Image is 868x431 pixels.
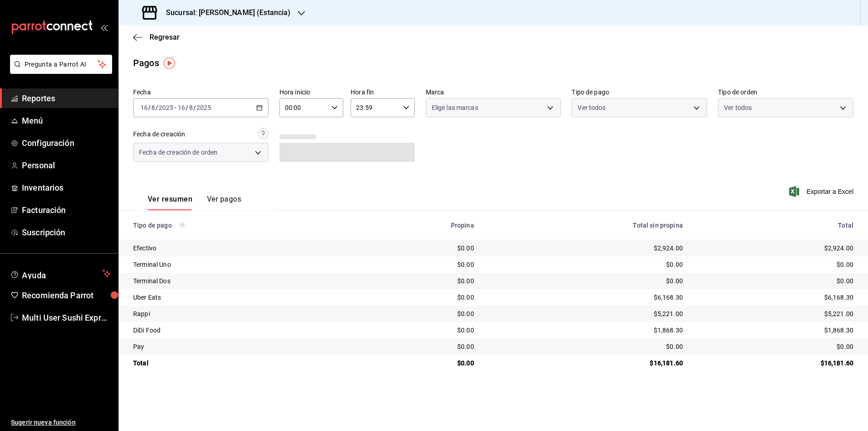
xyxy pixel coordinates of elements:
[133,33,180,42] button: Regresar
[22,226,111,239] span: Suscripción
[572,89,707,95] label: Tipo de pago
[697,309,853,318] div: $5,221.00
[177,104,186,111] input: --
[22,92,111,104] span: Reportes
[193,104,196,111] span: /
[366,244,474,253] div: $0.00
[196,104,212,111] input: ----
[189,104,193,111] input: --
[791,186,853,197] button: Exportar a Excel
[697,244,853,253] div: $2,924.00
[697,260,853,269] div: $0.00
[148,195,241,210] div: navigation tabs
[22,182,111,194] span: Inventarios
[366,358,474,368] div: $0.00
[133,293,351,302] div: Uber Eats
[140,104,148,111] input: --
[489,358,683,368] div: $16,181.60
[22,204,111,216] span: Facturación
[133,222,351,229] div: Tipo de pago
[489,276,683,286] div: $0.00
[366,260,474,269] div: $0.00
[697,293,853,302] div: $6,168.30
[432,103,478,112] span: Elige las marcas
[489,222,683,229] div: Total sin propina
[697,342,853,351] div: $0.00
[697,326,853,335] div: $1,868.30
[6,66,112,76] a: Pregunta a Parrot AI
[366,222,474,229] div: Propina
[150,33,180,42] span: Regresar
[151,104,155,111] input: --
[133,309,351,318] div: Rappi
[133,326,351,335] div: DiDi Food
[22,114,111,127] span: Menú
[366,276,474,286] div: $0.00
[489,326,683,335] div: $1,868.30
[133,89,269,95] label: Fecha
[133,276,351,286] div: Terminal Dos
[22,289,111,301] span: Recomienda Parrot
[155,104,158,111] span: /
[207,195,241,210] button: Ver pagos
[133,56,159,70] div: Pagos
[366,309,474,318] div: $0.00
[697,222,853,229] div: Total
[133,342,351,351] div: Pay
[22,137,111,149] span: Configuración
[25,60,98,69] span: Pregunta a Parrot AI
[366,326,474,335] div: $0.00
[366,342,474,351] div: $0.00
[133,260,351,269] div: Terminal Uno
[133,244,351,253] div: Efectivo
[133,130,185,139] div: Fecha de creación
[139,148,217,157] span: Fecha de creación de orden
[164,57,175,69] img: Tooltip marker
[159,7,290,18] h3: Sucursal: [PERSON_NAME] (Estancia)
[22,312,111,324] span: Multi User Sushi Express
[175,104,176,111] span: -
[10,55,112,74] button: Pregunta a Parrot AI
[489,342,683,351] div: $0.00
[366,293,474,302] div: $0.00
[426,89,561,95] label: Marca
[148,195,192,210] button: Ver resumen
[133,358,351,368] div: Total
[100,24,108,31] button: open_drawer_menu
[148,104,151,111] span: /
[718,89,853,95] label: Tipo de orden
[489,260,683,269] div: $0.00
[724,103,752,112] span: Ver todos
[22,268,99,279] span: Ayuda
[158,104,174,111] input: ----
[489,293,683,302] div: $6,168.30
[186,104,188,111] span: /
[489,244,683,253] div: $2,924.00
[11,418,111,427] span: Sugerir nueva función
[578,103,605,112] span: Ver todos
[179,222,186,228] svg: Los pagos realizados con Pay y otras terminales son montos brutos.
[22,159,111,171] span: Personal
[697,358,853,368] div: $16,181.60
[351,89,414,95] label: Hora fin
[489,309,683,318] div: $5,221.00
[697,276,853,286] div: $0.00
[279,89,343,95] label: Hora inicio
